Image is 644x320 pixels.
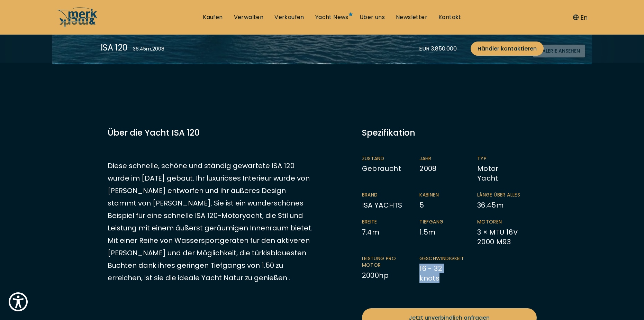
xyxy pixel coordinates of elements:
span: Breite [362,219,406,226]
a: Newsletter [396,13,427,21]
div: ISA 120 [101,42,128,54]
span: Länge über Alles [477,192,521,199]
p: Diese schnelle, schöne und ständig gewartete ISA 120 wurde im [DATE] gebaut. Ihr luxuriöses Inter... [108,159,314,284]
span: Geschwindigkeit [419,255,463,262]
h3: Über die Yacht ISA 120 [108,127,314,139]
li: Motor Yacht [477,155,535,183]
span: Kabinen [419,192,463,199]
li: 3 × MTU 16V 2000 M93 [477,219,535,247]
div: Spezifikation [362,127,537,139]
span: Typ [477,155,521,162]
a: Kaufen [203,13,223,21]
a: Verwalten [234,13,264,21]
button: En [573,13,588,22]
span: Tiefgang [419,219,463,226]
a: Verkaufen [274,13,304,21]
li: 16 - 32 knots [419,255,477,283]
div: EUR 3.850.000 [419,44,457,53]
button: Show Accessibility Preferences [7,291,29,313]
span: Händler kontaktieren [478,44,537,53]
li: 5 [419,192,477,210]
span: Zustand [362,155,406,162]
span: Brand [362,192,406,199]
a: Kontakt [438,13,461,21]
a: Yacht News [315,13,348,21]
span: Motoren [477,219,521,226]
li: 7.4 m [362,219,420,247]
a: Händler kontaktieren [471,42,544,56]
li: 2000 hp [362,255,420,283]
li: 36.45 m [477,192,535,210]
a: Über uns [360,13,385,21]
div: 36.45 m , 2008 [133,45,164,53]
span: Leistung pro Motor [362,255,406,269]
span: Jahr [419,155,463,162]
li: Gebraucht [362,155,420,183]
li: 2008 [419,155,477,183]
li: 1.5 m [419,219,477,247]
li: ISA YACHTS [362,192,420,210]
